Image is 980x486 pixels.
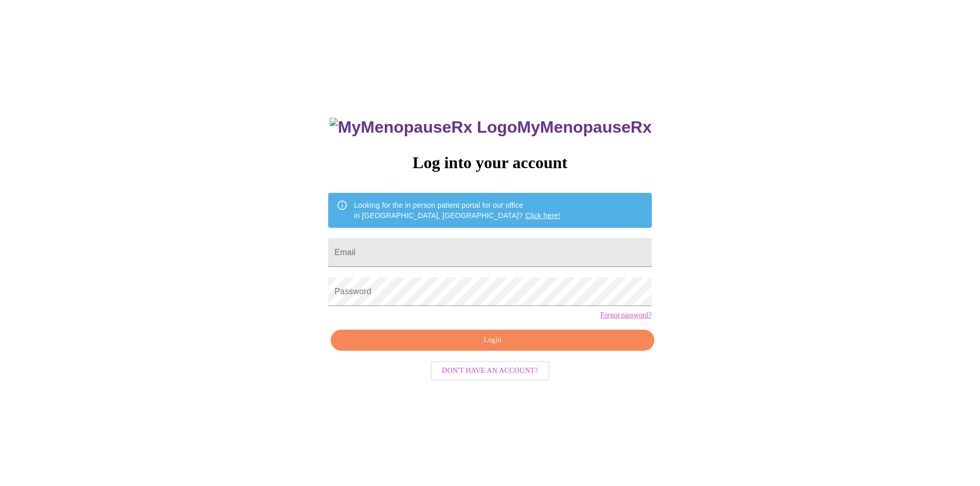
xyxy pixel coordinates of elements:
[331,330,654,351] button: Login
[354,196,560,225] div: Looking for the in person patient portal for our office in [GEOGRAPHIC_DATA], [GEOGRAPHIC_DATA]?
[442,365,538,377] span: Don't have an account?
[330,118,652,137] h3: MyMenopauseRx
[431,361,549,381] button: Don't have an account?
[343,334,642,347] span: Login
[328,153,651,172] h3: Log into your account
[330,118,517,137] img: MyMenopauseRx Logo
[525,211,560,220] a: Click here!
[600,311,652,319] a: Forgot password?
[428,365,552,374] a: Don't have an account?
